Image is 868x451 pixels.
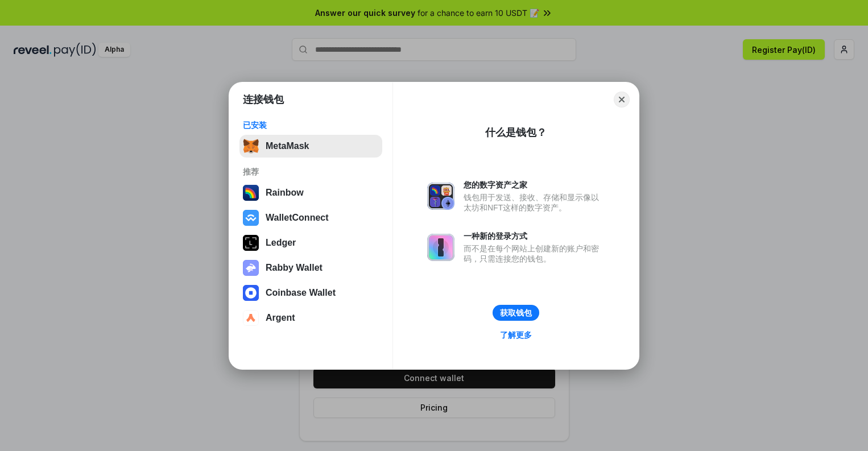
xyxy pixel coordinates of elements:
img: svg+xml,%3Csvg%20width%3D%2228%22%20height%3D%2228%22%20viewBox%3D%220%200%2028%2028%22%20fill%3D... [243,210,259,226]
button: Ledger [239,231,382,254]
button: Coinbase Wallet [239,282,382,304]
div: MetaMask [266,141,309,151]
img: svg+xml,%3Csvg%20width%3D%22120%22%20height%3D%22120%22%20viewBox%3D%220%200%20120%20120%22%20fil... [243,185,259,201]
div: WalletConnect [266,213,329,223]
div: 什么是钱包？ [485,126,547,139]
img: svg+xml,%3Csvg%20width%3D%2228%22%20height%3D%2228%22%20viewBox%3D%220%200%2028%2028%22%20fill%3D... [243,310,259,326]
button: MetaMask [239,135,382,158]
button: Rabby Wallet [239,256,382,279]
button: Rainbow [239,181,382,204]
img: svg+xml,%3Csvg%20xmlns%3D%22http%3A%2F%2Fwww.w3.org%2F2000%2Fsvg%22%20fill%3D%22none%22%20viewBox... [427,234,454,261]
button: 获取钱包 [493,305,539,321]
img: svg+xml,%3Csvg%20xmlns%3D%22http%3A%2F%2Fwww.w3.org%2F2000%2Fsvg%22%20fill%3D%22none%22%20viewBox... [243,260,259,276]
div: Rainbow [266,188,304,198]
div: Rabby Wallet [266,263,323,273]
div: 而不是在每个网站上创建新的账户和密码，只需连接您的钱包。 [464,243,605,264]
div: 已安装 [243,120,379,130]
div: Argent [266,313,295,323]
button: Close [614,92,630,107]
div: 获取钱包 [500,308,532,318]
img: svg+xml,%3Csvg%20xmlns%3D%22http%3A%2F%2Fwww.w3.org%2F2000%2Fsvg%22%20fill%3D%22none%22%20viewBox... [427,183,454,210]
div: 了解更多 [500,330,532,340]
div: 您的数字资产之家 [464,180,605,190]
img: svg+xml,%3Csvg%20width%3D%2228%22%20height%3D%2228%22%20viewBox%3D%220%200%2028%2028%22%20fill%3D... [243,285,259,301]
div: 推荐 [243,167,379,177]
img: svg+xml,%3Csvg%20xmlns%3D%22http%3A%2F%2Fwww.w3.org%2F2000%2Fsvg%22%20width%3D%2228%22%20height%3... [243,235,259,251]
img: svg+xml,%3Csvg%20fill%3D%22none%22%20height%3D%2233%22%20viewBox%3D%220%200%2035%2033%22%20width%... [243,138,259,154]
div: 钱包用于发送、接收、存储和显示像以太坊和NFT这样的数字资产。 [464,192,605,213]
button: Argent [239,307,382,329]
button: WalletConnect [239,206,382,229]
a: 了解更多 [493,328,539,342]
div: Coinbase Wallet [266,288,336,298]
h1: 连接钱包 [243,93,284,106]
div: 一种新的登录方式 [464,231,605,241]
div: Ledger [266,238,296,248]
